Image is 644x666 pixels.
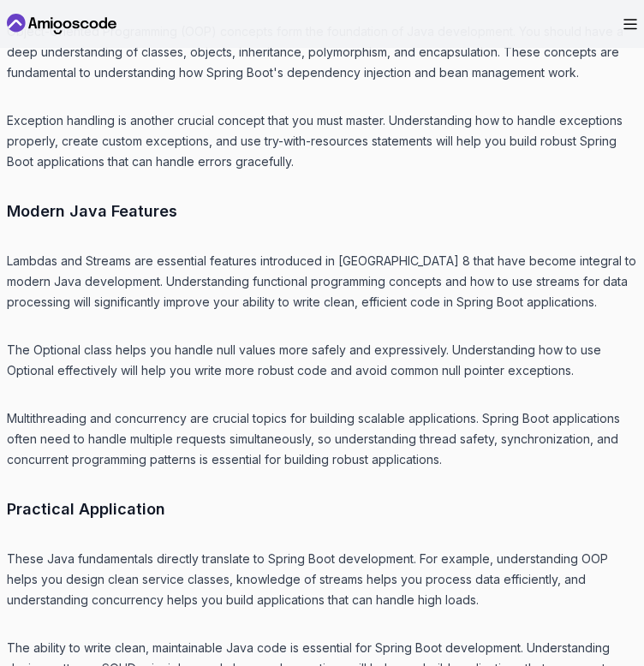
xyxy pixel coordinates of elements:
[7,497,637,521] h3: Practical Application
[7,408,637,470] p: Multithreading and concurrency are crucial topics for building scalable applications. Spring Boot...
[7,199,637,223] h3: Modern Java Features
[7,340,637,381] p: The Optional class helps you handle null values more safely and expressively. Understanding how t...
[7,549,637,610] p: These Java fundamentals directly translate to Spring Boot development. For example, understanding...
[623,19,637,30] button: Open Menu
[7,251,637,312] p: Lambdas and Streams are essential features introduced in [GEOGRAPHIC_DATA] 8 that have become int...
[7,110,637,172] p: Exception handling is another crucial concept that you must master. Understanding how to handle e...
[7,21,637,83] p: Object-Oriented Programming (OOP) concepts form the foundation of Java development. You should ha...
